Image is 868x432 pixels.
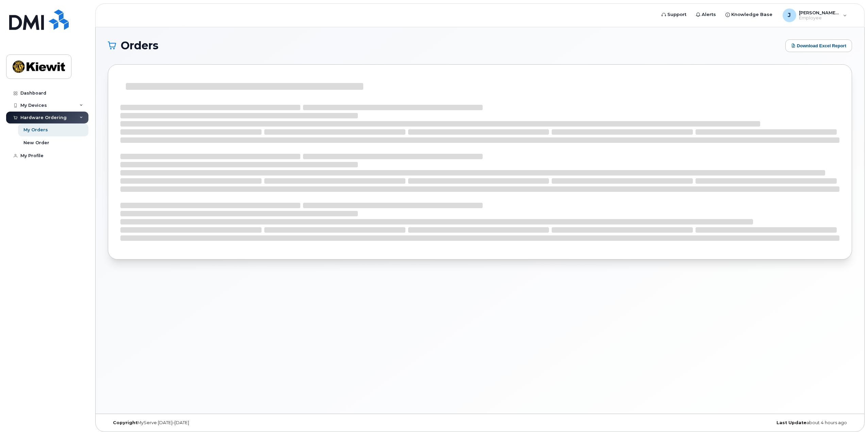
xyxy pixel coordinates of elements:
[113,420,137,425] strong: Copyright
[604,420,852,426] div: about 4 hours ago
[121,40,158,51] span: Orders
[785,39,852,52] button: Download Excel Report
[777,420,806,425] strong: Last Update
[108,420,356,426] div: MyServe [DATE]–[DATE]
